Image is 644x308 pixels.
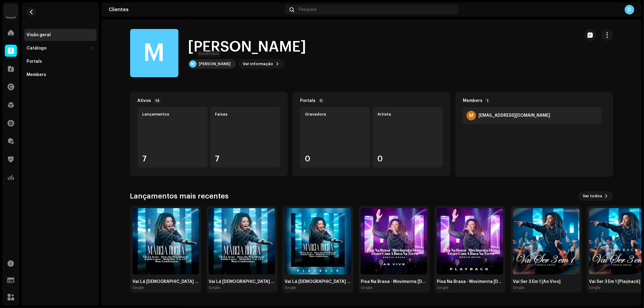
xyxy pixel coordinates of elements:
[513,208,579,275] img: 52b170a9-3ddc-4969-8938-223e91866b4e
[625,5,634,14] div: D
[583,190,602,202] span: Ver todos
[305,112,365,117] div: Gravadora
[513,285,524,290] div: Single
[27,46,46,51] div: Catálogo
[466,111,476,120] div: M
[300,98,316,103] div: Portals
[215,112,275,117] div: Faixas
[143,112,203,117] div: Lançamentos
[361,285,372,290] div: Single
[5,5,17,17] img: 66bce8da-2cef-42a1-a8c4-ff775820a5f9
[133,208,199,275] img: 7db12196-8686-4ea0-89b3-3dde28d859b7
[437,279,503,284] div: Pisa Na Brasa - Movimenta [DEMOGRAPHIC_DATA] - Desce Com A Boca Na Terra [Playback]
[209,279,275,284] div: Vai Lá [DEMOGRAPHIC_DATA] - [DEMOGRAPHIC_DATA] Da Providência - Então Louve - Multidão - Use A Fé...
[238,59,284,69] button: Ver informação
[24,29,97,41] re-m-nav-item: Visão geral
[130,191,229,201] h3: Lançamentos mais recentes
[285,285,296,290] div: Single
[188,37,306,57] h1: [PERSON_NAME]
[377,112,438,117] div: Artista
[299,7,316,12] span: Pesquisa
[24,69,97,81] re-m-nav-item: Members
[463,98,482,103] div: Members
[209,208,275,275] img: 40dd76e5-f18a-45d3-8c5c-90fcfbbcab0f
[27,59,42,64] div: Portals
[285,279,351,284] div: Vai Lá [DEMOGRAPHIC_DATA] - [DEMOGRAPHIC_DATA] Da Providência - Então Louve - Multidão - Use A Fé...
[318,98,324,103] p-badge: 0
[513,279,579,284] div: Vai Ser 3 Em 1 [Ao Vivo]
[24,56,97,68] re-m-nav-item: Portals
[243,58,274,70] span: Ver informação
[138,98,151,103] div: Ativos
[209,285,220,290] div: Single
[589,285,601,290] div: Single
[27,72,46,77] div: Members
[361,279,427,284] div: Pisa Na Brasa - Movimenta [DEMOGRAPHIC_DATA] - Desce Com A [GEOGRAPHIC_DATA] [Ao Vivo]
[578,191,613,201] button: Ver todos
[199,62,231,66] div: [PERSON_NAME]
[361,208,427,275] img: 4685bbd5-3ef4-4806-bd67-f9a477301db9
[285,208,351,275] img: ca123e5c-8dd4-4e04-bebf-16d6d863a0ee
[133,279,199,284] div: Vai Lá [DEMOGRAPHIC_DATA] - [DEMOGRAPHIC_DATA] Da Providência - Então Louve - Multidão - Use A Fé...
[437,208,503,275] img: 6a1aa585-0520-4d22-a9fc-e70c70e57659
[479,113,550,118] div: marciarochacantora@gmail.com
[109,7,282,12] div: Clientes
[130,29,178,77] div: M
[437,285,448,290] div: Single
[485,98,490,103] p-badge: 1
[154,98,162,103] p-badge: 14
[189,60,197,68] div: M
[24,42,97,54] re-m-nav-dropdown: Catálogo
[133,285,144,290] div: Single
[27,33,51,37] div: Visão geral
